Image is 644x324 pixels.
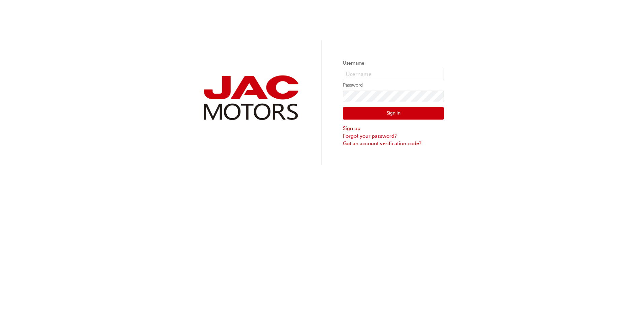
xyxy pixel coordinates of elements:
label: Password [343,81,444,89]
input: Username [343,69,444,80]
label: Username [343,59,444,67]
button: Sign In [343,107,444,120]
a: Sign up [343,125,444,132]
a: Forgot your password? [343,132,444,140]
a: Got an account verification code? [343,140,444,148]
img: jac-portal [200,73,301,123]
